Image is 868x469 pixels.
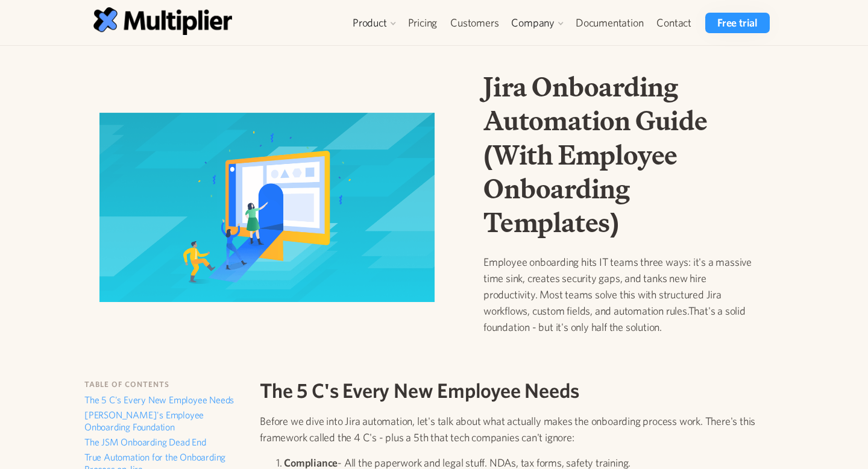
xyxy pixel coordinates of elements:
[569,13,650,33] a: Documentation
[99,113,435,301] img: Jira Onboarding Automation Guide (With Employee Onboarding Templates)
[260,379,775,403] h2: The 5 C's Every New Employee Needs
[650,13,698,33] a: Contact
[511,16,555,30] div: Company
[84,394,248,409] a: The 5 C's Every New Employee Needs
[444,13,505,33] a: Customers
[347,13,401,33] div: Product
[483,70,759,239] h1: Jira Onboarding Automation Guide (With Employee Onboarding Templates)
[353,16,387,30] div: Product
[84,409,248,436] a: [PERSON_NAME]'s Employee Onboarding Foundation
[284,456,338,469] strong: Compliance
[84,379,248,391] h6: table of contents
[705,13,770,33] a: Free trial
[505,13,569,33] div: Company
[84,436,248,451] a: The JSM Onboarding Dead End
[401,13,444,33] a: Pricing
[260,413,775,445] p: Before we dive into Jira automation, let's talk about what actually makes the onboarding process ...
[483,254,759,335] p: Employee onboarding hits IT teams three ways: it's a massive time sink, creates security gaps, an...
